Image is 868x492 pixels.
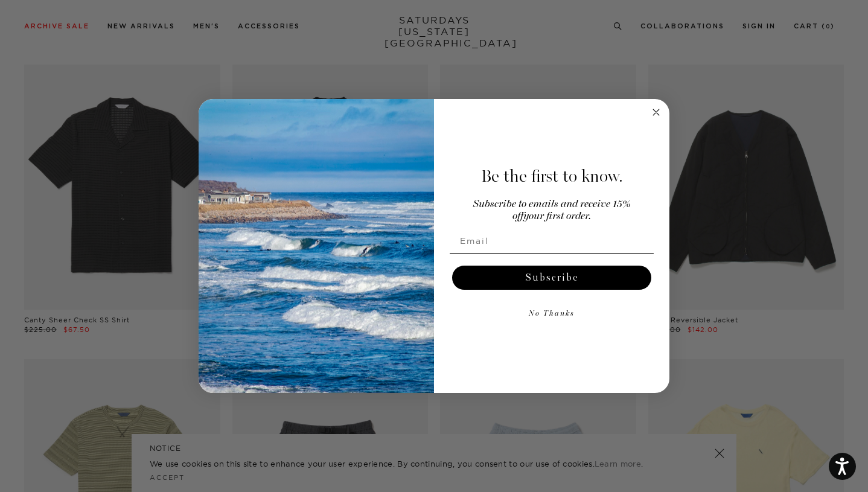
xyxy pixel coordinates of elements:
span: Subscribe to emails and receive 15% [473,199,631,209]
button: Close dialog [649,105,663,120]
img: 125c788d-000d-4f3e-b05a-1b92b2a23ec9.jpeg [199,99,434,394]
input: Email [450,229,654,253]
button: No Thanks [450,302,654,326]
span: your first order. [523,211,591,222]
span: off [512,211,523,222]
img: underline [450,253,654,254]
button: Subscribe [452,266,651,290]
span: Be the first to know. [481,166,623,187]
